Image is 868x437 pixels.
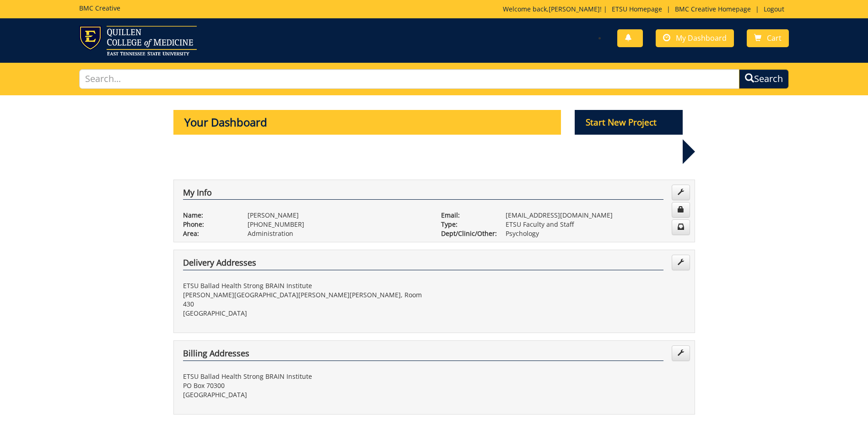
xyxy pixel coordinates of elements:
[670,5,755,13] a: BMC Creative Homepage
[79,26,197,55] img: ETSU logo
[656,29,734,47] a: My Dashboard
[183,381,427,390] p: PO Box 70300
[183,220,234,229] p: Phone:
[672,345,690,361] a: Edit Addresses
[672,219,690,235] a: Change Communication Preferences
[672,202,690,218] a: Change Password
[173,110,561,135] p: Your Dashboard
[441,229,492,238] p: Dept/Clinic/Other:
[676,33,727,43] span: My Dashboard
[183,211,234,220] p: Name:
[739,69,789,89] button: Search
[79,69,739,89] input: Search...
[248,211,427,220] p: [PERSON_NAME]
[607,5,667,13] a: ETSU Homepage
[441,211,492,220] p: Email:
[183,372,427,381] p: ETSU Ballad Health Strong BRAIN Institute
[183,281,427,290] p: ETSU Ballad Health Strong BRAIN Institute
[183,258,663,270] h4: Delivery Addresses
[183,188,663,200] h4: My Info
[575,119,683,127] a: Start New Project
[248,220,427,229] p: [PHONE_NUMBER]
[506,220,685,229] p: ETSU Faculty and Staff
[767,33,782,43] span: Cart
[506,211,685,220] p: [EMAIL_ADDRESS][DOMAIN_NAME]
[183,290,427,309] p: [PERSON_NAME][GEOGRAPHIC_DATA][PERSON_NAME][PERSON_NAME], Room 430
[759,5,789,13] a: Logout
[79,5,120,11] h5: BMC Creative
[441,220,492,229] p: Type:
[672,255,690,270] a: Edit Addresses
[503,5,789,14] p: Welcome back, ! | | |
[183,390,427,399] p: [GEOGRAPHIC_DATA]
[672,185,690,200] a: Edit Info
[183,309,427,318] p: [GEOGRAPHIC_DATA]
[747,29,789,47] a: Cart
[549,5,600,13] a: [PERSON_NAME]
[183,349,663,361] h4: Billing Addresses
[248,229,427,238] p: Administration
[183,229,234,238] p: Area:
[506,229,685,238] p: Psychology
[575,110,683,135] p: Start New Project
